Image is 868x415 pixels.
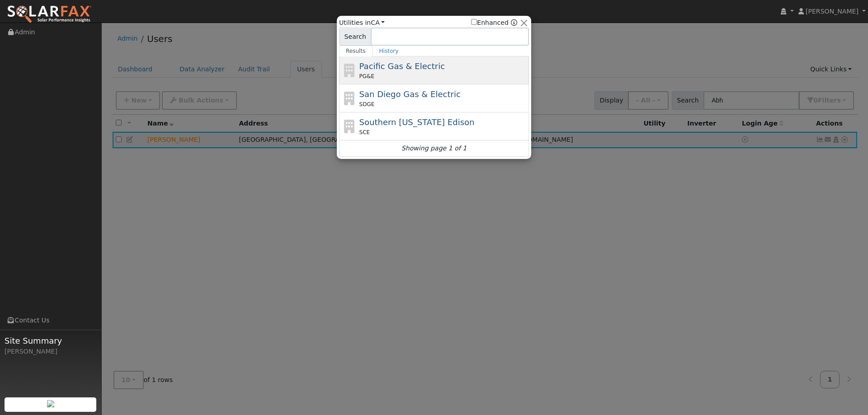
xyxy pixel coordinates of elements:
span: PG&E [359,72,374,80]
span: SDGE [359,100,375,108]
a: History [373,46,406,56]
span: SCE [359,128,370,136]
span: Search [339,28,371,46]
img: SolarFax [7,5,92,24]
i: Showing page 1 of 1 [401,144,467,153]
div: [PERSON_NAME] [5,347,97,356]
span: Show enhanced providers [471,18,517,28]
span: Pacific Gas & Electric [359,61,445,71]
a: Results [339,46,373,56]
a: Enhanced Providers [511,19,517,26]
span: Utilities in [339,18,385,28]
span: Southern [US_STATE] Edison [359,117,475,127]
img: retrieve [47,400,54,407]
span: [PERSON_NAME] [806,8,859,15]
span: Site Summary [5,335,97,347]
span: San Diego Gas & Electric [359,89,461,99]
label: Enhanced [471,18,509,28]
input: Enhanced [471,19,477,25]
a: CA [371,19,385,26]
